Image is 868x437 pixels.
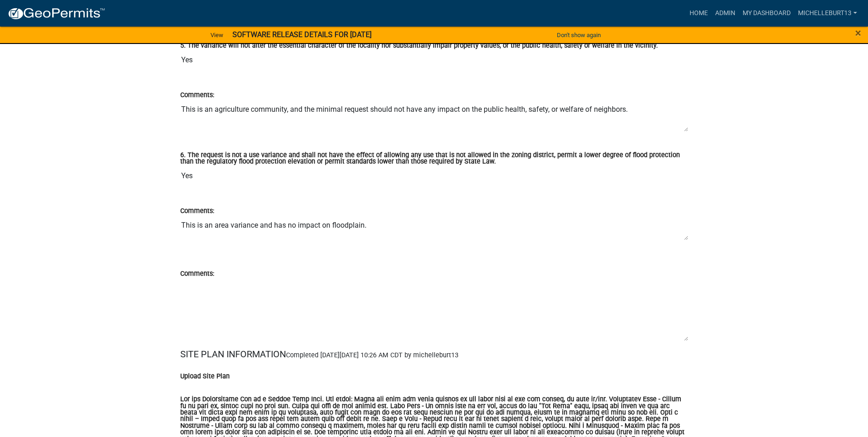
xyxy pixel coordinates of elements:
[207,27,227,43] a: View
[739,5,794,22] a: My Dashboard
[553,27,604,43] button: Don't show again
[232,30,372,39] strong: SOFTWARE RELEASE DETAILS FOR [DATE]
[180,349,688,360] h5: SITE PLAN INFORMATION
[855,27,861,38] button: Close
[855,27,861,39] span: ×
[180,271,214,277] label: Comments:
[180,43,658,49] label: 5. The variance will not alter the essential character of the locality nor substantially impair p...
[180,152,688,165] label: 6. The request is not a use variance and shall not have the effect of allowing any use that is no...
[794,5,861,22] a: michelleburt13
[286,351,458,359] span: Completed [DATE][DATE] 10:26 AM CDT by michelleburt13
[180,92,214,98] label: Comments:
[180,373,230,380] label: Upload Site Plan
[686,5,712,22] a: Home
[180,216,688,240] textarea: This is an area variance and has no impact on floodplain.
[180,100,688,132] textarea: This is an agriculture community, and the minimal request should not have any impact on the publi...
[180,208,214,214] label: Comments:
[712,5,739,22] a: Admin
